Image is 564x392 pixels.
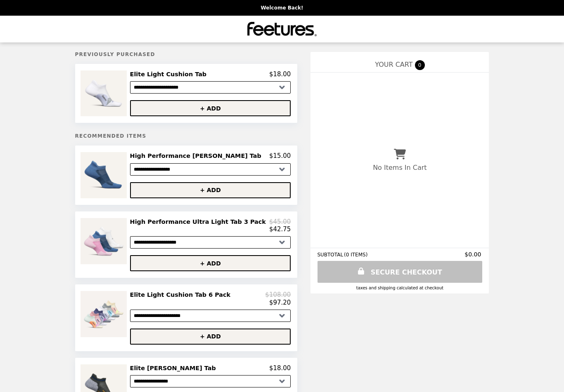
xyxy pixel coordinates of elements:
[130,375,291,387] select: Select a product variant
[130,310,291,322] select: Select a product variant
[269,152,291,160] p: $15.00
[81,291,129,337] img: Elite Light Cushion Tab 6 Pack
[247,21,317,38] img: Brand Logo
[81,70,128,116] img: Elite Light Cushion Tab
[261,5,303,11] p: Welcome Back!
[373,164,427,171] p: No Items In Cart
[75,133,298,139] h5: Recommended Items
[130,152,265,160] h2: High Performance [PERSON_NAME] Tab
[464,251,482,258] span: $0.00
[130,182,291,198] button: + ADD
[269,225,291,233] p: $42.75
[130,70,210,78] h2: Elite Light Cushion Tab
[130,163,291,176] select: Select a product variant
[130,329,291,345] button: + ADD
[269,218,291,225] p: $45.00
[130,255,291,271] button: + ADD
[81,218,129,264] img: High Performance Ultra Light Tab 3 Pack
[130,236,291,249] select: Select a product variant
[130,364,219,372] h2: Elite [PERSON_NAME] Tab
[130,100,291,116] button: + ADD
[269,70,291,78] p: $18.00
[130,291,234,298] h2: Elite Light Cushion Tab 6 Pack
[344,252,367,258] span: ( 0 ITEMS )
[130,218,269,225] h2: High Performance Ultra Light Tab 3 Pack
[75,52,298,57] h5: Previously Purchased
[317,252,344,258] span: SUBTOTAL
[81,152,128,198] img: High Performance Max Cushion Tab
[317,286,482,290] div: Taxes and Shipping calculated at checkout
[415,60,425,70] span: 0
[375,61,412,68] span: YOUR CART
[130,81,291,94] select: Select a product variant
[269,364,291,372] p: $18.00
[265,291,291,298] p: $108.00
[269,299,291,306] p: $97.20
